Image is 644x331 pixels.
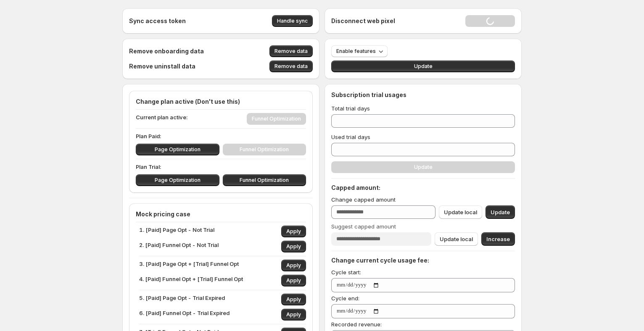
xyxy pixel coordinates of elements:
button: Update [486,205,515,219]
p: 6. [Paid] Funnel Opt - Trial Expired [139,309,230,320]
h4: Remove onboarding data [129,47,204,55]
button: Remove data [269,60,313,72]
span: Change capped amount [331,196,396,203]
span: Used trial days [331,134,370,140]
p: Plan Paid: [136,132,306,140]
span: Increase [486,235,510,243]
span: Apply [286,262,301,269]
button: Apply [281,275,306,286]
span: Remove data [274,63,308,70]
button: Page Optimization [136,174,219,186]
button: Remove data [269,45,313,57]
span: Funnel Optimization [240,177,289,184]
button: Apply [281,309,306,320]
span: Recorded revenue: [331,321,382,328]
p: 4. [Paid] Funnel Opt + [Trial] Funnel Opt [139,275,243,286]
button: Handle sync [272,15,313,27]
h4: Remove uninstall data [129,62,195,71]
p: 5. [Paid] Page Opt - Trial Expired [139,294,225,305]
p: 3. [Paid] Page Opt + [Trial] Funnel Opt [139,260,239,271]
span: Apply [286,243,301,250]
span: Remove data [274,48,308,55]
button: Update local [439,205,482,219]
span: Page Optimization [155,177,201,184]
h4: Subscription trial usages [331,91,406,99]
button: Enable features [331,45,388,57]
h4: Capped amount: [331,184,515,192]
span: Handle sync [277,18,308,24]
p: 1. [Paid] Page Opt - Not Trial [139,226,214,237]
span: Suggest capped amount [331,223,396,230]
span: Update local [444,208,477,216]
h4: Change plan active (Don't use this) [136,97,306,106]
button: Update local [435,232,478,246]
span: Total trial days [331,105,370,112]
h4: Disconnect web pixel [331,17,395,25]
p: 2. [Paid] Funnel Opt - Not Trial [139,241,219,252]
span: Cycle end: [331,295,359,302]
button: Funnel Optimization [223,174,306,186]
button: Update [331,60,515,72]
h4: Change current cycle usage fee: [331,256,515,265]
span: Enable features [336,48,376,55]
span: Apply [286,277,301,284]
button: Apply [281,294,306,305]
button: Apply [281,241,306,252]
span: Update [491,208,510,216]
button: Apply [281,226,306,237]
span: Update [414,63,433,70]
span: Apply [286,228,301,235]
span: Update local [440,235,473,243]
span: Page Optimization [155,146,201,153]
span: Cycle start: [331,269,361,276]
span: Apply [286,311,301,318]
button: Increase [481,232,515,246]
p: Plan Trial: [136,163,306,171]
h4: Mock pricing case [136,210,306,218]
button: Apply [281,260,306,271]
p: Current plan active: [136,113,188,125]
span: Apply [286,296,301,303]
h4: Sync access token [129,17,186,25]
button: Page Optimization [136,144,219,155]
